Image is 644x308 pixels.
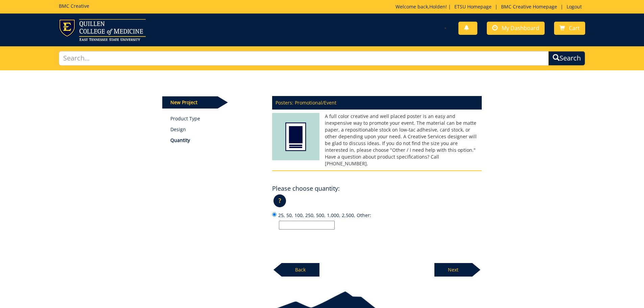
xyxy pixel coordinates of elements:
span: Cart [569,24,580,32]
p: Welcome back, ! | | | [396,3,585,10]
a: ETSU Homepage [451,3,495,10]
p: Posters: Promotional/Event [272,96,482,110]
span: My Dashboard [502,24,539,32]
a: Logout [563,3,585,10]
input: 25, 50, 100, 250, 500, 1,000, 2,500, Other: [279,221,335,230]
p: Back [282,263,319,277]
label: 25, 50, 100, 250, 500, 1,000, 2,500, Other: [272,211,482,230]
p: ? [273,194,286,207]
p: New Project [162,96,218,109]
a: Product Type [170,115,262,122]
input: Search... [59,51,549,66]
button: Search [548,51,585,66]
a: Cart [554,22,585,35]
p: A full color creative and well placed poster is an easy and inexpensive way to promote your event... [272,113,482,167]
img: ETSU logo [59,19,146,41]
input: 25, 50, 100, 250, 500, 1,000, 2,500, Other: [272,212,277,217]
p: Quantity [170,137,262,144]
a: BMC Creative Homepage [498,3,560,10]
h5: BMC Creative [59,3,89,8]
a: Holden [429,3,446,10]
p: Next [434,263,472,277]
h4: Please choose quantity: [272,185,340,192]
p: Design [170,126,262,133]
a: My Dashboard [487,22,545,35]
